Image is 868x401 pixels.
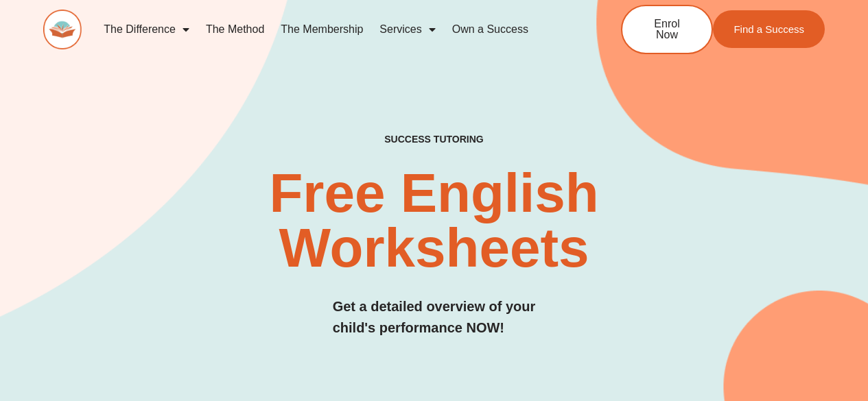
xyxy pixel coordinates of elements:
[371,14,443,45] a: Services
[621,5,713,54] a: Enrol Now
[95,14,576,45] nav: Menu
[713,10,825,48] a: Find a Success
[95,14,198,45] a: The Difference
[272,14,371,45] a: The Membership
[643,19,691,40] span: Enrol Now
[176,166,692,276] h2: Free English Worksheets​
[198,14,272,45] a: The Method
[333,296,536,339] h3: Get a detailed overview of your child's performance NOW!
[734,24,804,34] span: Find a Success
[444,14,537,45] a: Own a Success
[318,134,550,145] h4: SUCCESS TUTORING​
